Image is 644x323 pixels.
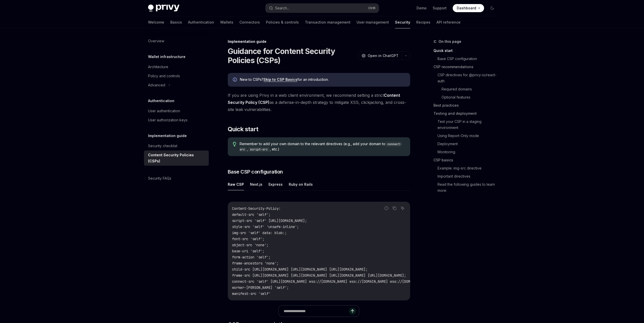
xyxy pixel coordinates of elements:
a: Connectors [239,16,260,28]
div: Architecture [148,64,168,70]
button: Report incorrect code [383,205,390,212]
a: Base CSP configuration [438,55,500,63]
span: base-uri 'self'; [232,249,264,253]
span: img-src 'self' data: blob:; [232,231,287,235]
a: Recipes [416,16,430,28]
div: User authentication [148,108,180,114]
a: Skip to CSP Basics [263,77,297,82]
a: Security FAQs [144,174,209,183]
span: object-src 'none'; [232,243,268,247]
svg: Tip [233,142,236,146]
button: Toggle dark mode [488,4,496,12]
div: Policy and controls [148,73,180,79]
button: Express [268,178,283,190]
div: Implementation guide [228,39,410,44]
span: manifest-src 'self' [232,291,271,296]
button: Search...CtrlK [265,4,379,13]
a: Welcome [148,16,164,28]
span: Base CSP configuration [228,168,283,175]
a: CSP basics [433,156,500,164]
div: Search... [275,5,289,11]
a: Architecture [144,62,209,71]
span: Ctrl K [368,6,376,10]
button: Ask AI [399,205,406,212]
a: Basics [170,16,182,28]
h5: Implementation guide [148,133,187,139]
a: Important directives [438,172,500,180]
a: CSP directives for @privy-io/react-auth [438,71,500,85]
a: Read the following guides to learn more: [438,180,500,195]
a: Overview [144,36,209,46]
span: Remember to add your own domain to the relevant directives (e.g., add your domain to , , etc.) [240,141,405,152]
a: Policies & controls [266,16,299,28]
div: Advanced [148,82,165,88]
span: font-src 'self'; [232,237,264,241]
a: Best practices [433,101,500,109]
span: style-src 'self' 'unsafe-inline'; [232,224,299,229]
div: User authorization keys [148,117,188,123]
span: On this page [439,39,461,45]
a: Dashboard [453,4,484,12]
a: User authorization keys [144,116,209,125]
h1: Guidance for Content Security Policies (CSPs) [228,47,356,65]
span: Content-Security-Policy: [232,206,281,211]
div: Security checklist [148,143,177,149]
a: Test your CSP in a staging environment [438,118,500,132]
a: Example: img-src directive [438,164,500,172]
div: Security FAQs [148,175,171,181]
a: API reference [437,16,461,28]
button: Send message [349,308,356,315]
span: script-src 'self' [URL][DOMAIN_NAME]; [232,218,307,223]
span: If you are using Privy in a web client environment, we recommend setting a strict as a defense-in... [228,92,410,113]
div: Content Security Policies (CSPs) [148,152,206,164]
a: Security [395,16,410,28]
img: dark logo [148,5,179,12]
span: connect-src 'self' [URL][DOMAIN_NAME] wss://[DOMAIN_NAME] wss://[DOMAIN_NAME] wss://[DOMAIN_NAME]... [232,279,517,284]
h5: Wallet infrastructure [148,54,185,60]
a: User authentication [144,106,209,116]
code: script-src [248,147,270,152]
div: Overview [148,38,164,44]
a: Optional features [442,93,500,101]
a: Using Report-Only mode [438,132,500,140]
button: Copy the contents from the code block [391,205,398,212]
a: Content Security Policies (CSPs) [144,150,209,166]
a: Security checklist [144,141,209,150]
a: Authentication [188,16,214,28]
a: Required domains [442,85,500,93]
span: frame-ancestors 'none'; [232,261,279,265]
a: CSP recommendations [433,63,500,71]
a: Support [433,6,447,11]
code: connect-src [240,142,402,152]
a: User management [357,16,389,28]
span: default-src 'self'; [232,212,271,217]
a: Deployment [438,140,500,148]
span: Dashboard [457,6,476,11]
a: Monitoring [438,148,500,156]
button: Raw CSP [228,178,244,190]
a: Transaction management [305,16,350,28]
div: New to CSPs? for an introduction. [240,77,405,83]
h5: Authentication [148,98,174,104]
button: Next.js [250,178,262,190]
span: form-action 'self'; [232,255,271,259]
button: Open in ChatGPT [358,51,402,60]
svg: Info [233,78,238,83]
a: Demo [417,6,427,11]
a: Policy and controls [144,71,209,81]
span: frame-src [URL][DOMAIN_NAME] [URL][DOMAIN_NAME] [URL][DOMAIN_NAME] [URL][DOMAIN_NAME]; [232,273,406,278]
a: Wallets [220,16,233,28]
span: Quick start [228,125,258,133]
button: Ruby on Rails [289,178,313,190]
span: child-src [URL][DOMAIN_NAME] [URL][DOMAIN_NAME] [URL][DOMAIN_NAME]; [232,267,368,272]
a: Testing and deployment [433,109,500,118]
span: Open in ChatGPT [368,53,399,58]
a: Quick start [433,47,500,55]
span: worker-[PERSON_NAME] 'self'; [232,285,289,290]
